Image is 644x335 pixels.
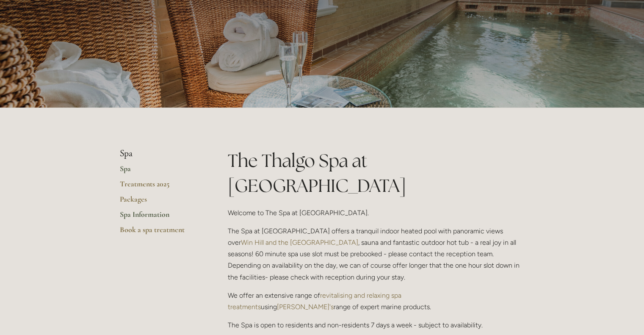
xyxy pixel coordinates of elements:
[228,290,525,313] p: We offer an extensive range of using range of expert marine products.
[277,303,334,311] a: [PERSON_NAME]'s
[241,238,358,246] a: Win Hill and the [GEOGRAPHIC_DATA]
[228,207,525,219] p: Welcome to The Spa at [GEOGRAPHIC_DATA].
[120,225,201,240] a: Book a spa treatment
[120,148,201,159] li: Spa
[120,194,201,210] a: Packages
[120,164,201,179] a: Spa
[228,319,525,331] p: The Spa is open to residents and non-residents 7 days a week - subject to availability.
[228,225,525,283] p: The Spa at [GEOGRAPHIC_DATA] offers a tranquil indoor heated pool with panoramic views over , sau...
[120,210,201,225] a: Spa Information
[228,148,525,198] h1: The Thalgo Spa at [GEOGRAPHIC_DATA]
[120,179,201,194] a: Treatments 2025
